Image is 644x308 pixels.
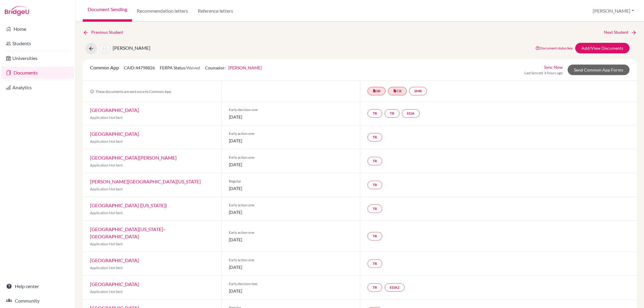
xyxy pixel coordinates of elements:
[90,187,123,191] span: Application Not Sent
[228,65,262,70] a: [PERSON_NAME]
[590,5,637,17] button: [PERSON_NAME]
[229,230,353,235] span: Early action one
[544,64,563,70] a: Sync Now
[186,65,200,70] span: Waived
[229,155,353,160] span: Early action one
[229,179,353,184] span: Regular
[90,65,119,70] span: Common App
[367,133,382,141] a: TR
[90,107,139,113] a: [GEOGRAPHIC_DATA]
[113,45,150,51] span: [PERSON_NAME]
[385,283,405,292] a: EDA2
[229,209,353,215] span: [DATE]
[229,131,353,136] span: Early action one
[367,283,382,292] a: TR
[575,43,630,53] a: Add/View Documents
[393,89,397,93] i: insert_drive_file
[1,295,74,307] a: Community
[229,264,353,270] span: [DATE]
[385,109,399,118] a: TR
[90,89,171,94] span: These documents are sent once to Common App
[90,226,166,239] a: [GEOGRAPHIC_DATA][US_STATE]–[GEOGRAPHIC_DATA]
[90,281,139,287] a: [GEOGRAPHIC_DATA]
[90,131,139,137] a: [GEOGRAPHIC_DATA]
[367,109,382,118] a: TR
[1,280,74,292] a: Help center
[90,257,139,263] a: [GEOGRAPHIC_DATA]
[367,259,382,268] a: TR
[229,138,353,144] span: [DATE]
[388,87,407,95] a: insert_drive_fileCR
[90,179,201,184] a: [PERSON_NAME][GEOGRAPHIC_DATA][US_STATE]
[229,114,353,120] span: [DATE]
[367,181,382,189] a: TR
[1,52,74,64] a: Universities
[124,65,155,70] span: CAID: 44798826
[535,46,573,50] a: Document status key
[90,289,123,294] span: Application Not Sent
[1,67,74,79] a: Documents
[90,265,123,270] span: Application Not Sent
[229,281,353,287] span: Early decision two
[1,81,74,94] a: Analytics
[367,157,382,165] a: TR
[90,242,123,246] span: Application Not Sent
[229,161,353,168] span: [DATE]
[524,70,563,76] span: Last Synced: 6 hours ago
[90,211,123,215] span: Application Not Sent
[160,65,200,70] span: FERPA Status:
[604,29,637,36] a: Next Student
[409,87,427,95] a: SMR
[90,202,167,208] a: [GEOGRAPHIC_DATA] ([US_STATE])
[90,115,123,120] span: Application Not Sent
[367,87,386,95] a: insert_drive_fileSR
[83,29,128,36] a: Previous Student
[90,139,123,144] span: Application Not Sent
[229,107,353,113] span: Early decision one
[229,288,353,294] span: [DATE]
[367,205,382,213] a: TR
[229,257,353,263] span: Early action one
[5,6,29,16] img: Bridge-U
[1,37,74,49] a: Students
[205,65,262,70] span: Counselor:
[373,89,376,93] i: insert_drive_file
[229,237,353,243] span: [DATE]
[367,232,382,240] a: TR
[402,109,420,118] a: EDA
[568,65,630,75] a: Send Common App Forms
[1,23,74,35] a: Home
[90,155,177,160] a: [GEOGRAPHIC_DATA][PERSON_NAME]
[90,163,123,167] span: Application Not Sent
[229,202,353,208] span: Early action one
[229,185,353,192] span: [DATE]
